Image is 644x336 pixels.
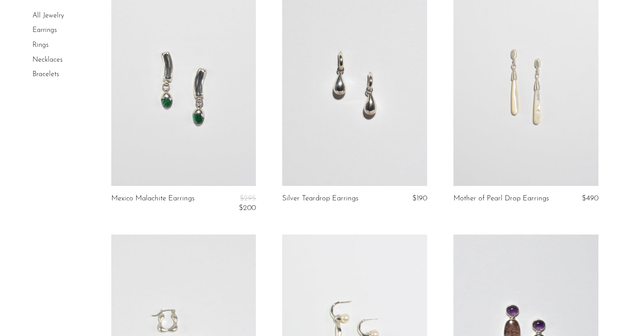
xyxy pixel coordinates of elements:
[32,56,63,63] a: Necklaces
[582,195,598,202] span: $490
[282,195,358,203] a: Silver Teardrop Earrings
[111,195,195,213] a: Mexico Malachite Earrings
[32,71,59,78] a: Bracelets
[32,42,49,49] a: Rings
[32,27,57,34] a: Earrings
[240,195,256,202] span: $295
[412,195,427,202] span: $190
[239,204,256,212] span: $200
[32,12,64,19] a: All Jewelry
[453,195,549,203] a: Mother of Pearl Drop Earrings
